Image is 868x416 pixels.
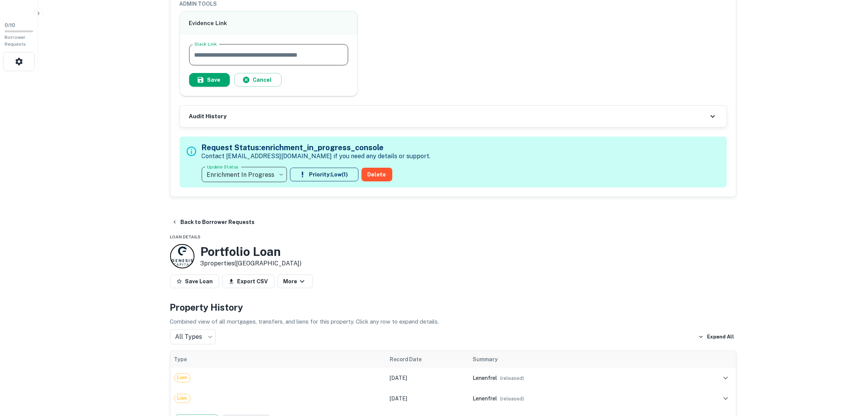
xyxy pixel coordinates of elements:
span: Lien [175,394,190,402]
div: Enrichment In Progress [202,164,287,185]
p: Combined view of all mortgages, transfers, and liens for this property. Click any row to expand d... [170,317,736,326]
p: 3 properties ([GEOGRAPHIC_DATA]) [201,259,302,268]
button: Delete [362,168,392,181]
span: ( released ) [500,375,524,381]
h6: Audit History [189,112,227,121]
button: Export CSV [222,275,274,288]
h4: Property History [170,300,736,314]
button: Cancel [234,73,282,87]
span: lenenfrel [473,395,497,402]
p: Contact [EMAIL_ADDRESS][DOMAIN_NAME] if you need any details or support. [202,152,431,161]
button: Expand All [696,331,736,343]
span: lenenfrel [473,375,497,381]
span: Lien [175,374,190,381]
button: Save [189,73,230,87]
button: More [277,275,313,288]
button: Save Loan [170,275,219,288]
label: Slack Link [194,41,217,47]
span: Borrower Requests [5,35,26,47]
h5: Request Status: enrichment_in_progress_console [202,142,431,153]
td: [DATE] [386,388,469,409]
h3: Portfolio Loan [201,245,302,259]
span: ( released ) [500,396,524,402]
th: Type [170,351,386,368]
button: expand row [719,372,732,384]
button: expand row [719,392,732,405]
td: [DATE] [386,368,469,388]
iframe: Chat Widget [830,355,868,392]
button: Back to Borrower Requests [169,215,258,229]
label: Update Status [207,164,239,170]
h6: Evidence Link [189,19,349,28]
button: Priority:Low(1) [290,168,358,181]
th: Record Date [386,351,469,368]
span: 0 / 10 [5,22,15,28]
div: All Types [170,329,216,345]
th: Summary [469,351,693,368]
span: Loan Details [170,235,201,239]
